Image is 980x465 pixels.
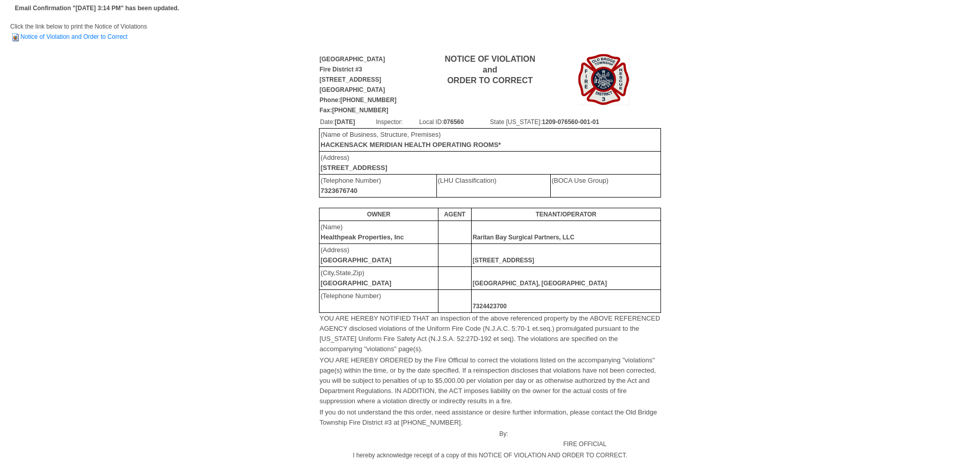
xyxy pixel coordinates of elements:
font: (Name of Business, Structure, Premises) [321,131,501,149]
span: Click the link below to print the Notice of Violations [10,23,147,40]
a: Notice of Violation and Order to Correct [10,33,128,40]
td: Local ID: [419,116,489,128]
b: 7324423700 [473,303,507,310]
font: (Name) [321,223,404,241]
td: Inspector: [375,116,419,128]
td: By: [319,428,509,450]
font: (City,State,Zip) [321,269,391,287]
b: TENANT/OPERATOR [536,211,597,218]
font: (Address) [321,246,391,264]
b: 076560 [444,118,464,126]
b: [GEOGRAPHIC_DATA] [321,279,391,287]
b: [STREET_ADDRESS] [321,164,387,172]
b: OWNER [367,211,390,218]
td: Email Confirmation "[DATE] 3:14 PM" has been updated. [13,2,181,15]
b: 1209-076560-001-01 [542,118,599,126]
img: Image [578,54,629,105]
font: (Address) [321,154,387,172]
b: [GEOGRAPHIC_DATA] [321,256,391,264]
b: [GEOGRAPHIC_DATA] Fire District #3 [STREET_ADDRESS] [GEOGRAPHIC_DATA] Phone:[PHONE_NUMBER] Fax:[P... [320,56,397,114]
font: (LHU Classification) [438,177,497,184]
b: [DATE] [335,118,355,126]
b: 7323676740 [321,187,357,194]
font: (Telephone Number) [321,177,381,194]
td: FIRE OFFICIAL [509,428,661,450]
b: Raritan Bay Surgical Partners, LLC [473,234,574,241]
b: AGENT [444,211,465,218]
img: HTML Document [10,32,20,42]
td: Date: [320,116,375,128]
font: If you do not understand the this order, need assistance or desire further information, please co... [320,408,657,426]
font: YOU ARE HEREBY NOTIFIED THAT an inspection of the above referenced property by the ABOVE REFERENC... [320,314,660,353]
td: State [US_STATE]: [489,116,660,128]
b: HACKENSACK MERIDIAN HEALTH OPERATING ROOMS* [321,141,501,149]
font: (Telephone Number) [321,292,381,300]
font: YOU ARE HEREBY ORDERED by the Fire Official to correct the violations listed on the accompanying ... [320,356,656,405]
b: [STREET_ADDRESS] [473,257,534,264]
td: I hereby acknowledge receipt of a copy of this NOTICE OF VIOLATION AND ORDER TO CORRECT. [319,450,661,461]
b: NOTICE OF VIOLATION and ORDER TO CORRECT [445,55,535,85]
b: Healthpeak Properties, Inc [321,233,404,241]
font: (BOCA Use Group) [552,177,608,184]
b: [GEOGRAPHIC_DATA], [GEOGRAPHIC_DATA] [473,280,607,287]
